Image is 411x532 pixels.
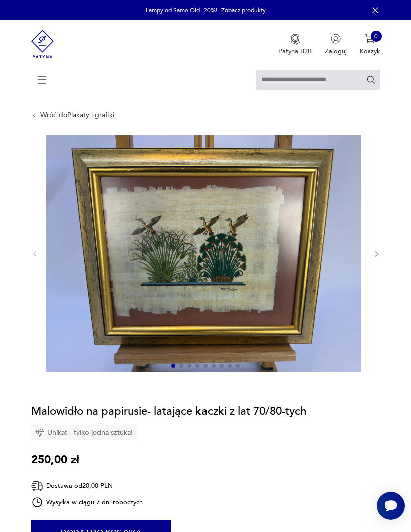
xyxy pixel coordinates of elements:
[360,47,380,56] p: Koszyk
[31,425,137,440] div: Unikat - tylko jedna sztuka!
[278,47,312,56] p: Patyna B2B
[360,34,380,56] button: 0Koszyk
[366,75,376,84] button: Szukaj
[371,31,382,42] div: 0
[278,34,312,56] button: Patyna B2B
[331,34,341,44] img: Ikonka użytkownika
[290,34,300,45] img: Ikona medalu
[365,34,375,44] img: Ikona koszyka
[31,20,54,68] img: Patyna - sklep z meblami i dekoracjami vintage
[31,452,79,467] p: 250,00 zł
[278,34,312,56] a: Ikona medaluPatyna B2B
[377,492,405,520] iframe: Smartsupp widget button
[325,47,347,56] p: Zaloguj
[40,111,114,119] a: Wróć doPlakaty i grafiki
[325,34,347,56] button: Zaloguj
[31,480,143,492] div: Dostawa od 20,00 PLN
[31,404,306,419] h1: Malowidło na papirusie- latające kaczki z lat 70/80-tych
[46,135,361,372] img: Zdjęcie produktu Malowidło na papirusie- latające kaczki z lat 70/80-tych
[31,480,43,492] img: Ikona dostawy
[31,496,143,508] div: Wysyłka w ciągu 7 dni roboczych
[35,428,44,437] img: Ikona diamentu
[146,6,217,14] p: Lampy od Same Old -20%!
[221,6,266,14] a: Zobacz produkty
